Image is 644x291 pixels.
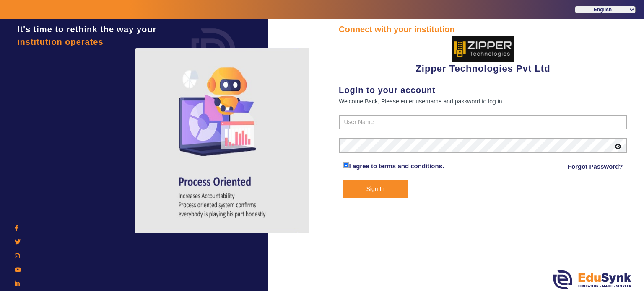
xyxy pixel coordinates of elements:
[349,162,444,170] a: I agree to terms and conditions.
[339,36,627,75] div: Zipper Technologies Pvt Ltd
[135,48,311,233] img: login4.png
[452,36,514,62] img: 36227e3f-cbf6-4043-b8fc-b5c5f2957d0a
[343,180,408,198] button: Sign In
[339,23,627,36] div: Connect with your institution
[339,115,627,130] input: User Name
[17,25,156,34] span: It's time to rethink the way your
[568,162,623,172] a: Forgot Password?
[339,96,627,106] div: Welcome Back, Please enter username and password to log in
[553,270,631,289] img: edusynk.png
[339,84,627,96] div: Login to your account
[182,19,245,82] img: login.png
[17,37,104,46] span: institution operates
